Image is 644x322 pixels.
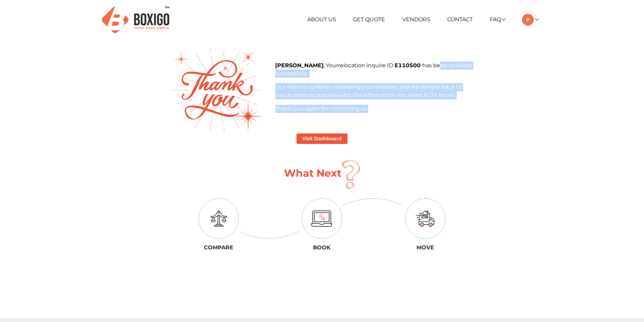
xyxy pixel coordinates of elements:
h1: What Next [284,167,341,179]
img: move [416,210,435,227]
span: relocation [338,62,366,69]
img: circle [198,198,239,239]
h3: Move [379,244,472,251]
img: thank-you [173,48,264,132]
p: Our team is currently reviewing your request, and we will get back to you as soon as possible wit... [275,83,472,99]
p: , Your inquire ID has been received successfully. [275,61,472,78]
b: E110500 [395,62,422,69]
a: FAQ [490,16,505,23]
img: Boxigo [102,6,169,33]
img: education [211,210,227,227]
img: down [342,198,403,206]
a: About Us [307,16,336,23]
a: Get Quote [353,16,385,23]
img: circle [302,198,342,239]
img: question [341,160,360,189]
h3: Compare [172,244,265,251]
b: [PERSON_NAME] [275,62,324,69]
a: Vendors [402,16,430,23]
h3: Book [276,244,369,251]
p: Thank you again for contacting us. [275,105,472,113]
img: monitor [311,210,332,227]
img: up [239,231,300,239]
button: Visit Dashboard [296,133,348,144]
img: circle [405,198,446,239]
a: Contact [447,16,473,23]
